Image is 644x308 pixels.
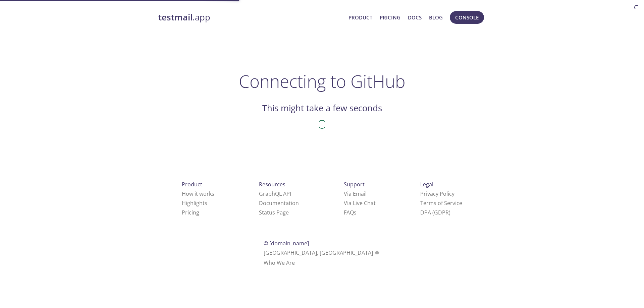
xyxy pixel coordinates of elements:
a: testmail.app [158,12,343,23]
a: Via Email [344,190,367,197]
h1: Connecting to GitHub [239,71,406,91]
span: [GEOGRAPHIC_DATA], [GEOGRAPHIC_DATA] [264,249,381,256]
a: Pricing [380,13,400,22]
span: Legal [420,181,433,188]
a: Pricing [182,209,199,216]
a: How it works [182,190,214,197]
a: Status Page [259,209,289,216]
a: Via Live Chat [344,199,376,207]
a: Documentation [259,199,299,207]
a: Highlights [182,199,207,207]
a: GraphQL API [259,190,291,197]
a: Terms of Service [420,199,462,207]
button: Console [450,11,484,24]
a: DPA (GDPR) [420,209,450,216]
span: Support [344,181,365,188]
a: Who We Are [264,259,295,266]
span: Console [455,13,479,22]
span: © [DOMAIN_NAME] [264,240,309,247]
span: s [354,209,357,216]
a: Docs [408,13,422,22]
a: FAQ [344,209,357,216]
strong: testmail [158,11,193,23]
span: Product [182,181,202,188]
span: Resources [259,181,285,188]
a: Product [348,13,372,22]
h2: This might take a few seconds [262,103,382,114]
a: Blog [429,13,443,22]
a: Privacy Policy [420,190,454,197]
